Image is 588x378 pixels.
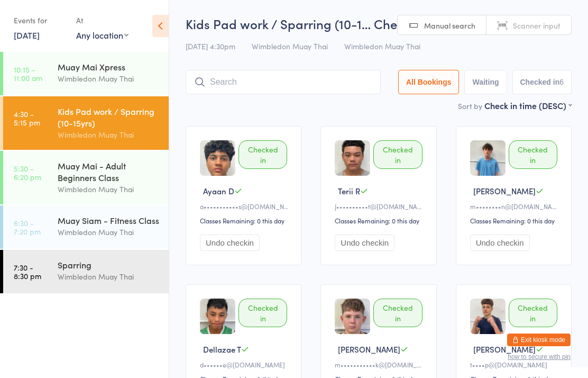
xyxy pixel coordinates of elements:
div: Events for [14,12,66,29]
input: Search [186,70,381,94]
div: Sparring [58,259,160,271]
div: Muay Mai - Adult Beginners Class [58,160,160,183]
div: Checked in [238,299,287,327]
div: m•••••••• [470,202,561,211]
img: image1738962576.png [200,299,235,334]
div: At [76,12,128,29]
div: Checked in [509,299,557,327]
a: 10:15 -11:00 amMuay Mai XpressWimbledon Muay Thai [3,52,169,95]
a: 6:30 -7:20 pmMuay Siam - Fitness ClassWimbledon Muay Thai [3,205,169,249]
span: Scanner input [513,20,561,31]
div: Wimbledon Muay Thai [58,271,160,283]
div: t•••• [470,360,561,369]
span: Wimbledon Muay Thai [344,41,420,51]
button: Checked in6 [512,70,572,94]
div: Check in time (DESC) [484,100,572,111]
span: [PERSON_NAME] [338,344,400,355]
span: Dellazae T [203,344,241,355]
button: Undo checkin [335,235,394,251]
div: Wimbledon Muay Thai [58,226,160,238]
span: Terii R [338,185,360,196]
a: 5:30 -6:20 pmMuay Mai - Adult Beginners ClassWimbledon Muay Thai [3,151,169,204]
div: J•••••••••• [335,202,425,211]
div: Any location [76,29,128,41]
span: [PERSON_NAME] [473,185,536,196]
label: Sort by [458,101,482,111]
button: how to secure with pin [508,353,571,361]
h2: Kids Pad work / Sparring (10-1… Check-in [186,15,572,32]
div: Wimbledon Muay Thai [58,183,160,195]
div: Checked in [373,140,422,169]
div: a••••••••••• [200,202,290,211]
span: Manual search [424,20,475,31]
div: Muay Siam - Fitness Class [58,214,160,226]
div: d•••••• [200,360,290,369]
div: m••••••••••• [335,360,425,369]
img: image1757067684.png [470,140,506,176]
time: 7:30 - 8:30 pm [14,263,41,280]
a: 4:30 -5:15 pmKids Pad work / Sparring (10-15yrs)Wimbledon Muay Thai [3,96,169,150]
img: image1753762768.png [470,299,506,334]
time: 6:30 - 7:20 pm [14,219,41,236]
span: Wimbledon Muay Thai [252,41,328,51]
span: Ayaan D [203,185,234,196]
span: [PERSON_NAME] [473,344,536,355]
img: image1723279276.png [335,299,370,334]
button: Exit kiosk mode [507,334,571,346]
div: Checked in [509,140,557,169]
div: Kids Pad work / Sparring (10-15yrs) [58,105,160,129]
div: Checked in [238,140,287,169]
button: All Bookings [398,70,460,94]
div: Wimbledon Muay Thai [58,73,160,85]
time: 4:30 - 5:15 pm [14,110,40,127]
div: 6 [559,78,564,86]
time: 5:30 - 6:20 pm [14,164,41,181]
div: Classes Remaining: 0 this day [335,216,425,225]
div: Muay Mai Xpress [58,61,160,73]
a: [DATE] [14,29,40,41]
button: Waiting [464,70,507,94]
div: Wimbledon Muay Thai [58,129,160,141]
div: Checked in [373,299,422,327]
div: Classes Remaining: 0 this day [200,216,290,225]
button: Undo checkin [200,235,260,251]
time: 10:15 - 11:00 am [14,65,42,82]
img: image1757070799.png [335,140,370,176]
span: [DATE] 4:30pm [186,41,235,51]
div: Classes Remaining: 0 this day [470,216,561,225]
button: Undo checkin [470,235,530,251]
a: 7:30 -8:30 pmSparringWimbledon Muay Thai [3,250,169,293]
img: image1739939330.png [200,140,235,176]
